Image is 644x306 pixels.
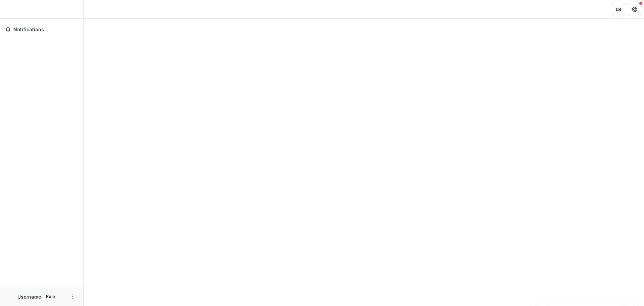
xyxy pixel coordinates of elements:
[3,24,81,35] button: Notifications
[628,3,641,16] button: Get Help
[17,293,41,300] p: Username
[69,293,77,301] button: More
[44,294,57,300] p: Role
[13,27,78,33] span: Notifications
[612,3,625,16] button: Partners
